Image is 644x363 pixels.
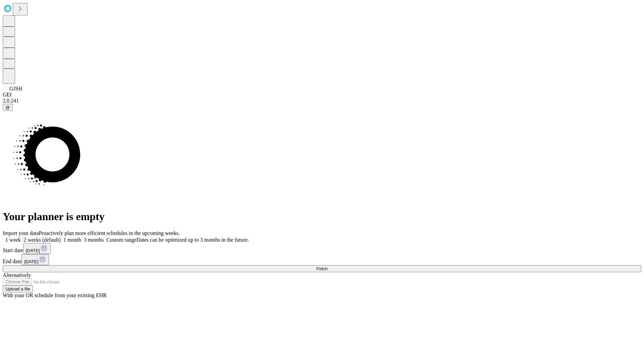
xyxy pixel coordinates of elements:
span: With your OR schedule from your existing EHR [3,292,107,298]
div: GEI [3,92,641,98]
span: Fetch [316,266,327,271]
span: GJSH [9,86,22,91]
button: [DATE] [23,243,51,254]
button: Fetch [3,265,641,272]
span: [DATE] [26,248,40,253]
div: End date [3,254,641,265]
span: 2 weeks (default) [23,237,61,243]
div: 2.0.241 [3,98,641,104]
button: Upload a file [3,285,33,292]
span: @ [5,105,10,110]
span: 1 month [63,237,81,243]
span: Custom range [106,237,136,243]
span: Proactively plan more efficient schedules in the upcoming weeks. [39,230,180,236]
div: Start date [3,243,641,254]
span: Dates can be optimized up to 3 months in the future. [137,237,249,243]
span: Import your data [3,230,39,236]
span: 1 week [5,237,21,243]
button: [DATE] [21,254,49,265]
h1: Your planner is empty [3,210,641,223]
span: Alternatively [3,272,31,278]
span: [DATE] [24,259,38,264]
button: @ [3,104,13,111]
span: 3 months [84,237,104,243]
